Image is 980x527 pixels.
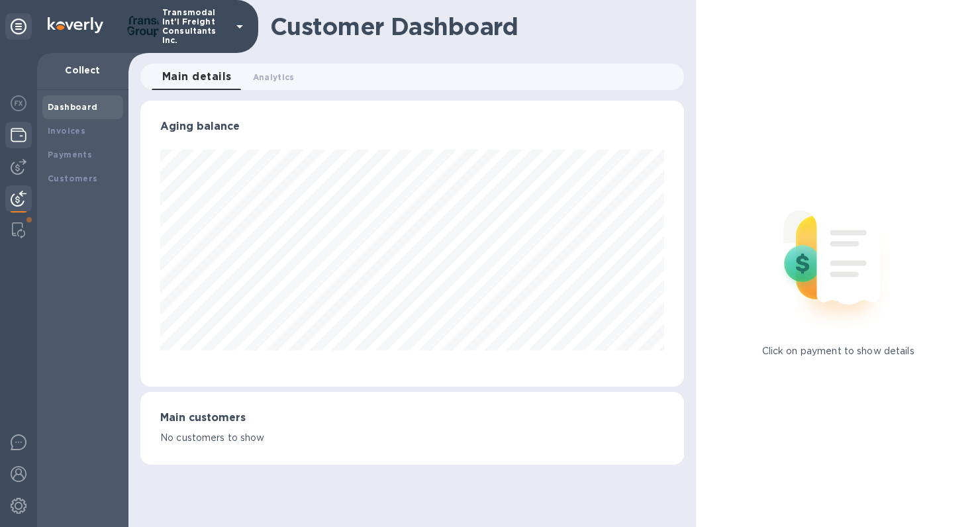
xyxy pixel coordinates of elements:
[48,173,98,183] b: Customers
[11,127,26,143] img: Wallets
[160,431,664,445] p: No customers to show
[48,150,92,160] b: Payments
[270,13,675,40] h1: Customer Dashboard
[48,17,103,33] img: Logo
[48,64,118,77] p: Collect
[762,344,914,358] p: Click on payment to show details
[160,412,664,424] h3: Main customers
[162,8,228,45] p: Transmodal Int'l Freight Consultants Inc.
[160,120,664,133] h3: Aging balance
[253,70,295,84] span: Analytics
[48,126,85,136] b: Invoices
[162,68,232,86] span: Main details
[11,95,26,111] img: Foreign exchange
[5,13,32,40] div: Unpin categories
[48,102,98,112] b: Dashboard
